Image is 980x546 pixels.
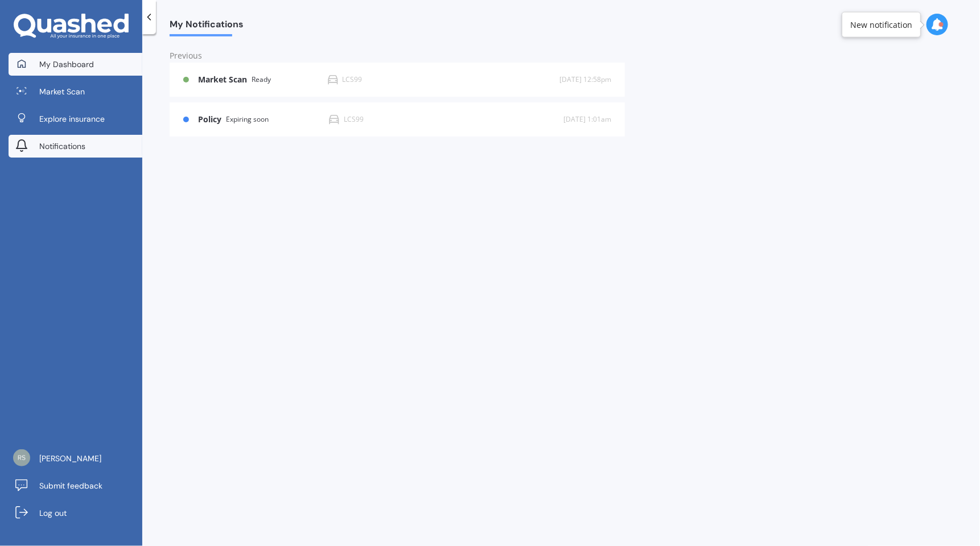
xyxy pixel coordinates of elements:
b: Policy [198,115,226,125]
div: Ready [252,76,271,84]
div: Previous [170,50,625,63]
img: 05168349794e9448fd7f948b43af515f [13,449,30,466]
a: Submit feedback [9,474,142,497]
a: Explore insurance [9,107,142,130]
b: Market Scan [198,75,252,85]
div: Expiring soon [226,115,269,123]
a: My Dashboard [9,53,142,76]
span: [DATE] 1:01am [563,114,611,125]
span: [PERSON_NAME] [39,453,101,464]
a: Notifications [9,135,142,158]
span: Market Scan [39,86,85,97]
span: Notifications [39,140,85,152]
span: Explore insurance [39,113,105,125]
div: New notification [850,19,912,30]
span: My Notifications [170,19,244,34]
span: Submit feedback [39,480,102,491]
span: Log out [39,507,67,519]
div: LCS99 [344,115,364,123]
a: Log out [9,502,142,524]
span: [DATE] 12:58pm [559,74,611,85]
div: LCS99 [343,76,363,84]
a: [PERSON_NAME] [9,447,142,470]
span: My Dashboard [39,59,94,70]
a: Market Scan [9,80,142,103]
